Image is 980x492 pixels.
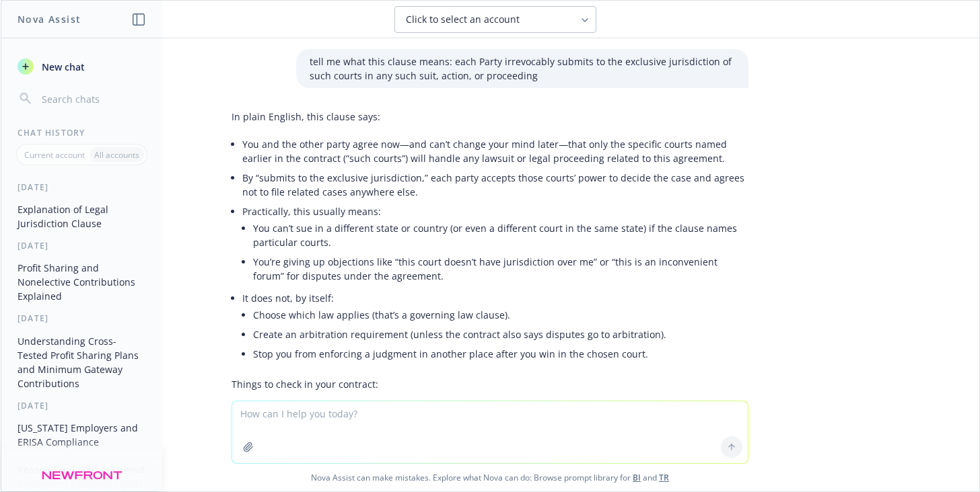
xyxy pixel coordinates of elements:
[1,240,162,251] div: [DATE]
[253,344,748,364] li: Stop you from enforcing a judgment in another place after you win in the chosen court.
[253,305,748,325] li: Choose which law applies (that’s a governing law clause).
[6,464,974,491] span: Nova Assist can make mistakes. Explore what Nova can do: Browse prompt library for and
[1,313,162,324] div: [DATE]
[310,54,735,83] p: tell me what this clause means: each Party irrevocably submits to the exclusive jurisdiction of s...
[394,6,596,33] button: Click to select an account
[253,325,748,344] li: Create an arbitration requirement (unless the contract also says disputes go to arbitration).
[1,400,162,411] div: [DATE]
[242,202,748,288] li: Practically, this usually means:
[242,168,748,202] li: By “submits to the exclusive jurisdiction,” each party accepts those courts’ power to decide the ...
[24,149,85,161] p: Current account
[12,330,151,395] button: Understanding Cross-Tested Profit Sharing Plans and Minimum Gateway Contributions
[12,198,151,235] button: Explanation of Legal Jurisdiction Clause
[39,89,146,108] input: Search chats
[1,127,162,138] div: Chat History
[232,110,748,124] p: In plain English, this clause says:
[242,288,748,366] li: It does not, by itself:
[242,134,748,168] li: You and the other party agree now—and can’t change your mind later—that only the specific courts ...
[406,13,520,26] span: Click to select an account
[94,149,139,161] p: All accounts
[253,252,748,286] li: You’re giving up objections like “this court doesn’t have jurisdiction over me” or “this is an in...
[12,257,151,307] button: Profit Sharing and Nonelective Contributions Explained
[633,472,641,483] a: BI
[17,12,81,26] h1: Nova Assist
[253,218,748,252] li: You can’t sue in a different state or country (or even a different court in the same state) if th...
[39,60,85,74] span: New chat
[659,472,669,483] a: TR
[12,417,151,453] button: [US_STATE] Employers and ERISA Compliance
[232,377,748,391] p: Things to check in your contract:
[1,181,162,193] div: [DATE]
[12,54,151,79] button: New chat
